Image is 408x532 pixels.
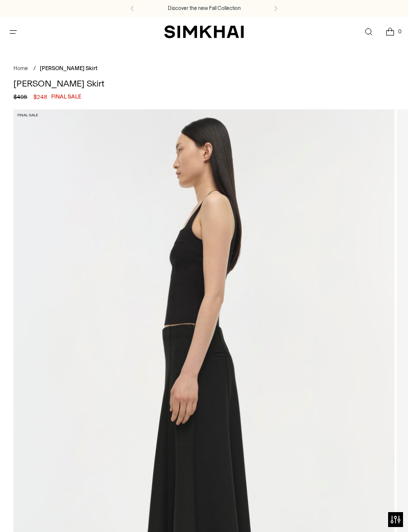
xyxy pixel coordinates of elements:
[13,79,395,88] h1: [PERSON_NAME] Skirt
[380,22,400,42] a: Open cart modal
[358,22,379,42] a: Open search modal
[13,92,27,101] s: $495
[13,65,28,72] a: Home
[3,22,23,42] button: Open menu modal
[395,27,404,36] span: 0
[164,25,244,39] a: SIMKHAI
[13,65,395,73] nav: breadcrumbs
[40,65,98,72] span: [PERSON_NAME] Skirt
[168,4,241,12] a: Discover the new Fall Collection
[33,92,47,101] span: $248
[33,65,36,73] div: /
